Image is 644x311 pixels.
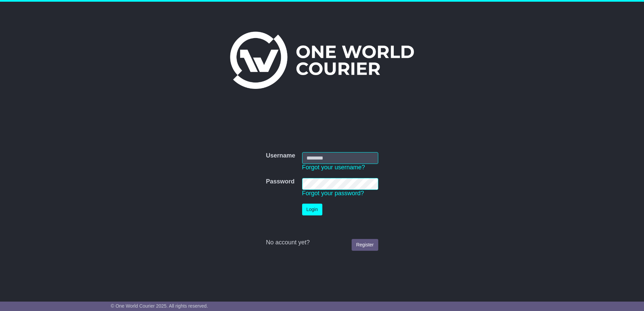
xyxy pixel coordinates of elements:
a: Forgot your username? [302,164,365,171]
div: No account yet? [266,239,378,246]
span: © One World Courier 2025. All rights reserved. [111,303,208,309]
label: Password [266,178,294,185]
a: Register [352,239,378,251]
button: Login [302,204,322,215]
img: One World [230,32,414,89]
a: Forgot your password? [302,190,364,197]
label: Username [266,152,295,160]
